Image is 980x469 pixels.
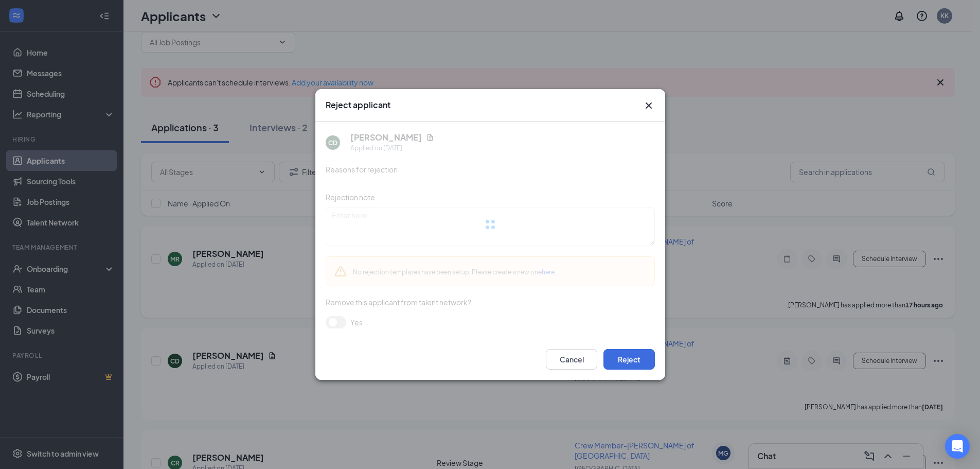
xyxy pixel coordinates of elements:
[643,99,655,112] svg: Cross
[603,349,655,370] button: Reject
[326,99,390,111] h3: Reject applicant
[643,99,655,112] button: Close
[945,434,970,459] div: Open Intercom Messenger
[546,349,597,370] button: Cancel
